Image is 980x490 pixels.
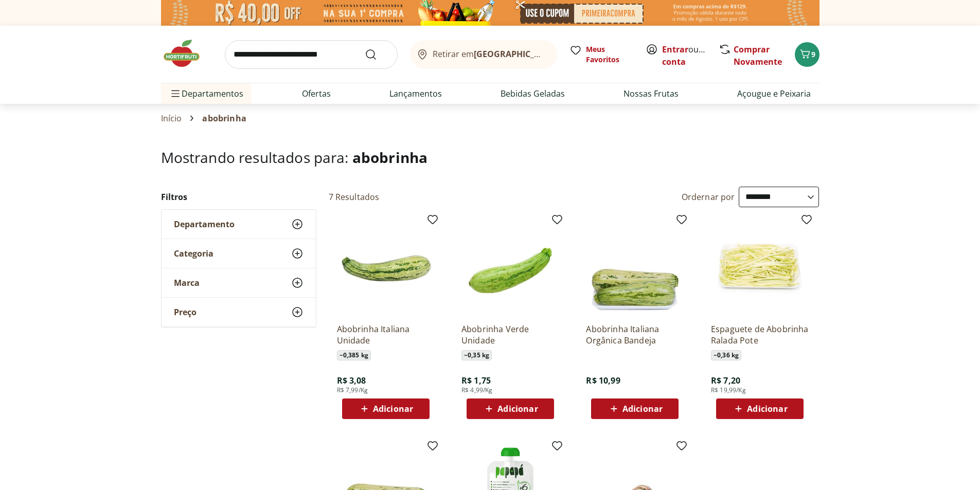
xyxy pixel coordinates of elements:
button: Categoria [162,239,316,268]
a: Abobrinha Italiana Unidade [337,323,435,346]
button: Preço [162,298,316,326]
input: search [225,40,398,69]
span: Adicionar [747,405,787,413]
a: Abobrinha Italiana Orgânica Bandeja [586,323,684,346]
span: Adicionar [622,405,663,413]
h2: Filtros [161,187,316,207]
a: Início [161,114,182,123]
b: [GEOGRAPHIC_DATA]/[GEOGRAPHIC_DATA] [474,48,647,60]
span: ~ 0,36 kg [711,350,741,360]
button: Adicionar [342,398,430,419]
a: Lançamentos [389,87,442,100]
img: Hortifruti [161,38,212,69]
span: Marca [174,278,200,288]
span: Adicionar [497,405,538,413]
a: Nossas Frutas [623,87,679,100]
span: Departamentos [169,81,243,106]
a: Bebidas Geladas [501,87,565,100]
button: Retirar em[GEOGRAPHIC_DATA]/[GEOGRAPHIC_DATA] [410,40,557,69]
img: Abobrinha Verde Unidade [461,217,559,315]
span: abobrinha [352,148,427,167]
a: Criar conta [662,44,719,67]
span: R$ 10,99 [586,375,620,386]
span: abobrinha [202,114,246,123]
span: R$ 19,99/Kg [711,386,746,394]
a: Espaguete de Abobrinha Ralada Pote [711,323,809,346]
span: R$ 1,75 [461,375,491,386]
span: Departamento [174,219,235,229]
span: R$ 3,08 [337,375,366,386]
span: R$ 7,20 [711,375,740,386]
span: ou [662,43,708,68]
button: Marca [162,268,316,297]
span: Preço [174,307,197,317]
span: 9 [811,49,815,59]
a: Comprar Novamente [734,44,782,67]
img: Espaguete de Abobrinha Ralada Pote [711,217,809,315]
a: Açougue e Peixaria [737,87,811,100]
span: ~ 0,385 kg [337,350,371,360]
img: Abobrinha Italiana Orgânica Bandeja [586,217,684,315]
img: Abobrinha Italiana Unidade [337,217,435,315]
a: Entrar [662,44,688,55]
a: Abobrinha Verde Unidade [461,323,559,346]
span: Categoria [174,248,213,259]
h2: 7 Resultados [329,191,380,203]
button: Adicionar [467,398,554,419]
span: Retirar em [433,49,546,59]
button: Adicionar [716,398,804,419]
button: Menu [169,81,182,106]
span: Adicionar [373,405,413,413]
button: Carrinho [795,42,819,67]
a: Meus Favoritos [569,44,633,65]
a: Ofertas [302,87,331,100]
span: Meus Favoritos [586,44,633,65]
span: R$ 7,99/Kg [337,386,368,394]
span: R$ 4,99/Kg [461,386,493,394]
button: Submit Search [365,48,389,61]
h1: Mostrando resultados para: [161,149,819,166]
span: ~ 0,35 kg [461,350,492,360]
label: Ordernar por [682,191,735,203]
button: Adicionar [591,398,679,419]
button: Departamento [162,210,316,239]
